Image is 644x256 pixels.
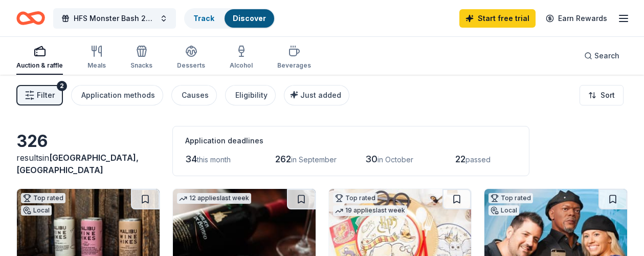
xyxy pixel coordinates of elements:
[455,154,465,164] span: 22
[540,9,613,28] a: Earn Rewards
[130,41,152,75] button: Snacks
[197,155,231,164] span: this month
[233,14,266,23] a: Discover
[580,85,624,105] button: Sort
[74,12,156,25] span: HFS Monster Bash 2025
[184,8,275,29] button: TrackDiscover
[365,154,377,164] span: 30
[81,89,155,101] div: Application methods
[284,85,349,105] button: Just added
[230,41,253,75] button: Alcohol
[601,89,615,101] span: Sort
[275,154,291,164] span: 262
[87,41,106,75] button: Meals
[459,9,536,28] a: Start free trial
[230,61,253,70] div: Alcohol
[177,193,251,204] div: 12 applies last week
[576,46,628,66] button: Search
[21,205,52,216] div: Local
[225,85,276,105] button: Eligibility
[171,85,217,105] button: Causes
[488,193,533,203] div: Top rated
[16,153,139,175] span: [GEOGRAPHIC_DATA], [GEOGRAPHIC_DATA]
[16,61,63,70] div: Auction & raffle
[182,89,209,101] div: Causes
[277,41,311,75] button: Beverages
[177,41,205,75] button: Desserts
[16,131,160,152] div: 326
[291,155,337,164] span: in September
[377,155,413,164] span: in October
[235,89,268,101] div: Eligibility
[333,193,377,203] div: Top rated
[71,85,163,105] button: Application methods
[16,152,160,176] div: results
[21,193,65,203] div: Top rated
[57,81,67,91] div: 2
[465,155,491,164] span: passed
[277,61,311,70] div: Beverages
[16,153,139,175] span: in
[53,8,176,29] button: HFS Monster Bash 2025
[185,154,197,164] span: 34
[87,61,106,70] div: Meals
[177,61,205,70] div: Desserts
[488,205,519,216] div: Local
[333,205,407,216] div: 19 applies last week
[16,85,63,105] button: Filter2
[37,89,55,101] span: Filter
[185,135,517,147] div: Application deadlines
[16,6,45,30] a: Home
[594,50,619,62] span: Search
[130,61,152,70] div: Snacks
[300,91,341,99] span: Just added
[193,14,214,23] a: Track
[16,41,63,75] button: Auction & raffle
